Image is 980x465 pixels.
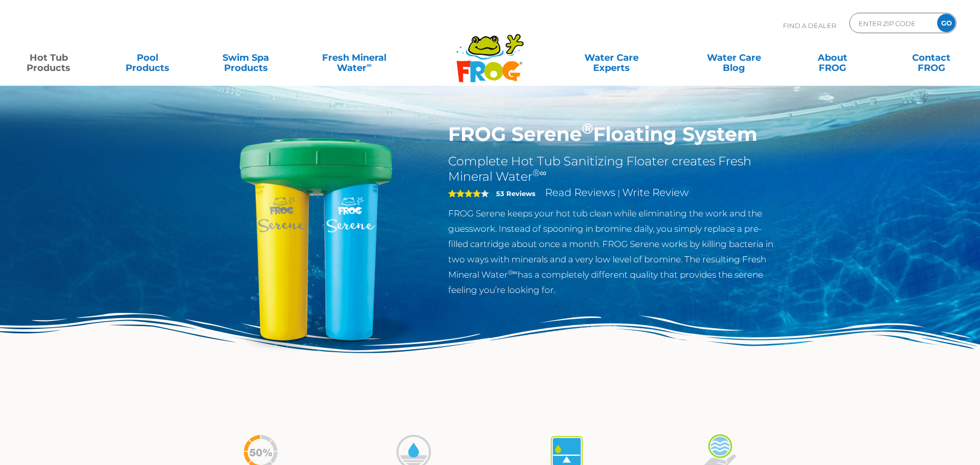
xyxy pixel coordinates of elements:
[794,47,871,68] a: AboutFROG
[199,123,433,356] img: hot-tub-product-serene-floater.png
[366,61,372,69] sup: ∞
[448,189,481,198] span: 4
[696,47,772,68] a: Water CareBlog
[109,47,185,68] a: PoolProducts
[451,20,529,83] img: Frog Products Logo
[937,14,955,32] input: GO
[448,206,781,298] p: FROG Serene keeps your hot tub clean while eliminating the work and the guesswork. Instead of spo...
[448,154,781,184] h2: Complete Hot Tub Sanitizing Floater creates Fresh Mineral Water
[783,13,836,38] p: Find A Dealer
[496,189,535,198] strong: 53 Reviews
[545,186,616,199] a: Read Reviews
[10,47,87,68] a: Hot TubProducts
[618,188,620,198] span: |
[306,47,402,68] a: Fresh MineralWater∞
[448,123,781,146] h1: FROG Serene Floating System
[508,268,518,276] sup: ®∞
[893,47,970,68] a: ContactFROG
[532,167,547,179] sup: ®∞
[549,47,673,68] a: Water CareExperts
[622,186,689,199] a: Write Review
[208,47,284,68] a: Swim SpaProducts
[582,119,593,137] sup: ®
